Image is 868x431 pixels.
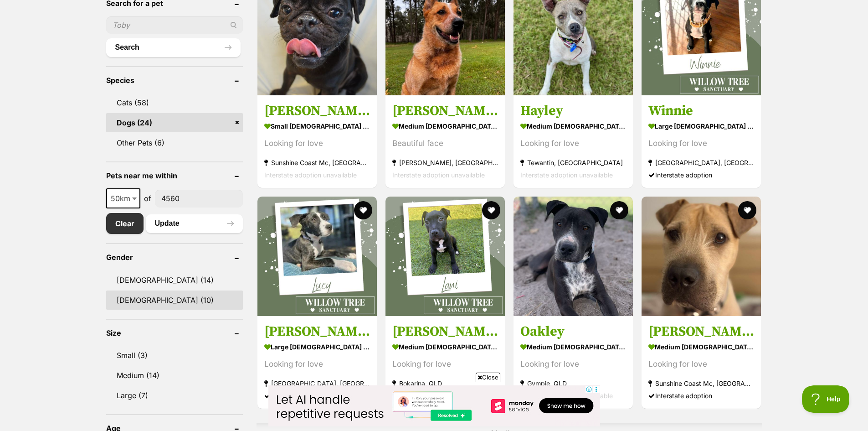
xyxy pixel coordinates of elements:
h3: Oakley [520,323,626,340]
div: Looking for love [520,358,626,370]
input: Toby [106,16,243,34]
a: [PERSON_NAME] medium [DEMOGRAPHIC_DATA] Dog Looking for love Bokarina, QLD Interstate adoption [385,316,505,409]
div: Interstate adoption [648,389,754,402]
strong: medium [DEMOGRAPHIC_DATA] Dog [392,340,498,353]
a: Large (7) [106,386,243,405]
a: Dogs (24) [106,113,243,132]
span: of [144,193,151,204]
span: Interstate adoption unavailable [264,171,357,179]
strong: Bokarina, QLD [392,377,498,389]
header: Pets near me within [106,171,243,180]
span: Close [476,373,500,382]
a: Other Pets (6) [106,133,243,152]
img: Lani - Staffordshire Bull Terrier Dog [385,197,505,316]
a: Winnie large [DEMOGRAPHIC_DATA] Dog Looking for love [GEOGRAPHIC_DATA], [GEOGRAPHIC_DATA] Interst... [642,95,761,188]
h3: [PERSON_NAME] [648,323,754,340]
strong: Gympie, QLD [520,377,626,389]
button: Update [146,214,243,233]
strong: large [DEMOGRAPHIC_DATA] Dog [648,119,754,133]
div: Interstate adoption [264,389,370,402]
h3: [PERSON_NAME] [392,102,498,119]
button: favourite [739,201,757,219]
div: Looking for love [648,358,754,370]
strong: medium [DEMOGRAPHIC_DATA] Dog [520,340,626,353]
iframe: Help Scout Beacon - Open [802,385,850,413]
strong: Sunshine Coast Mc, [GEOGRAPHIC_DATA] [648,377,754,389]
a: Hayley medium [DEMOGRAPHIC_DATA] Dog Looking for love Tewantin, [GEOGRAPHIC_DATA] Interstate adop... [514,95,633,188]
div: Beautiful face [392,137,498,150]
span: 50km [106,188,140,208]
a: Oakley medium [DEMOGRAPHIC_DATA] Dog Looking for love Gympie, QLD Interstate adoption unavailable [514,316,633,409]
a: [PERSON_NAME] large [DEMOGRAPHIC_DATA] Dog Looking for love [GEOGRAPHIC_DATA], [GEOGRAPHIC_DATA] ... [257,316,377,409]
a: Medium (14) [106,366,243,385]
a: [DEMOGRAPHIC_DATA] (14) [106,270,243,290]
button: favourite [354,201,372,219]
div: Looking for love [648,137,754,150]
header: Size [106,329,243,337]
header: Gender [106,253,243,261]
strong: medium [DEMOGRAPHIC_DATA] Dog [520,119,626,133]
strong: [GEOGRAPHIC_DATA], [GEOGRAPHIC_DATA] [648,156,754,169]
span: Interstate adoption unavailable [392,171,485,179]
iframe: Advertisement [268,385,600,426]
h3: [PERSON_NAME] [264,102,370,119]
img: Oakley - Australian Cattle Dog x Shar Pei Dog [514,197,633,316]
header: Species [106,76,243,84]
span: 50km [107,192,139,205]
a: Small (3) [106,346,243,365]
div: Looking for love [264,358,370,370]
div: Looking for love [520,137,626,150]
h3: Winnie [648,102,754,119]
strong: medium [DEMOGRAPHIC_DATA] Dog [392,119,498,133]
button: favourite [610,201,628,219]
a: [PERSON_NAME] medium [DEMOGRAPHIC_DATA] Dog Beautiful face [PERSON_NAME], [GEOGRAPHIC_DATA] Inter... [385,95,505,188]
a: [PERSON_NAME] small [DEMOGRAPHIC_DATA] Dog Looking for love Sunshine Coast Mc, [GEOGRAPHIC_DATA] ... [257,95,377,188]
div: Looking for love [392,358,498,370]
div: Looking for love [264,137,370,150]
strong: medium [DEMOGRAPHIC_DATA] Dog [648,340,754,353]
button: Search [106,38,241,57]
a: Cats (58) [106,93,243,112]
div: Interstate adoption [648,169,754,181]
strong: Tewantin, [GEOGRAPHIC_DATA] [520,156,626,169]
h3: Hayley [520,102,626,119]
strong: [GEOGRAPHIC_DATA], [GEOGRAPHIC_DATA] [264,377,370,389]
strong: large [DEMOGRAPHIC_DATA] Dog [264,340,370,353]
span: Interstate adoption unavailable [520,171,613,179]
strong: [PERSON_NAME], [GEOGRAPHIC_DATA] [392,156,498,169]
button: favourite [482,201,500,219]
a: [PERSON_NAME] medium [DEMOGRAPHIC_DATA] Dog Looking for love Sunshine Coast Mc, [GEOGRAPHIC_DATA]... [642,316,761,409]
h3: [PERSON_NAME] [392,323,498,340]
input: postcode [155,190,243,207]
a: [DEMOGRAPHIC_DATA] (10) [106,291,243,310]
a: Clear [106,213,144,234]
img: Lucy - Irish Wolfhound Dog [257,197,377,316]
h3: [PERSON_NAME] [264,323,370,340]
strong: Sunshine Coast Mc, [GEOGRAPHIC_DATA] [264,156,370,169]
strong: small [DEMOGRAPHIC_DATA] Dog [264,119,370,133]
img: Cindy - Shar Pei Dog [642,197,761,316]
